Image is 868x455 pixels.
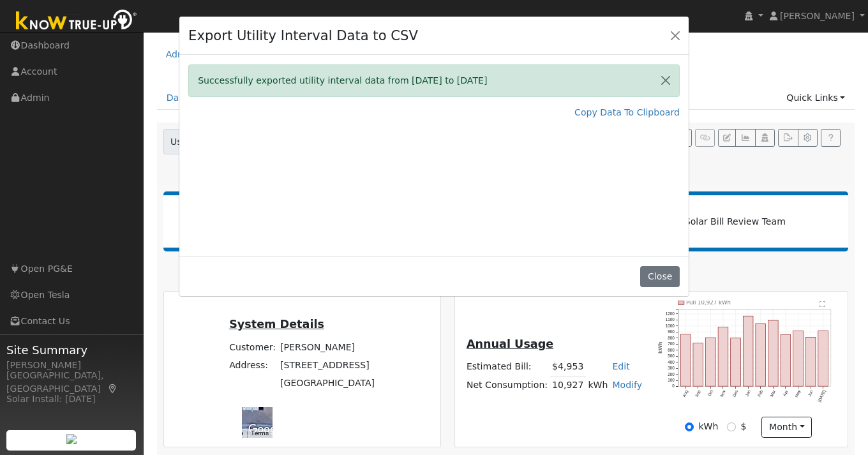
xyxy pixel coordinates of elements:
[188,26,418,46] h4: Export Utility Interval Data to CSV
[640,266,679,288] button: Close
[652,65,679,96] button: Close
[188,64,680,97] div: Successfully exported utility interval data from [DATE] to [DATE]
[574,106,680,119] a: Copy Data To Clipboard
[666,26,684,44] button: Close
